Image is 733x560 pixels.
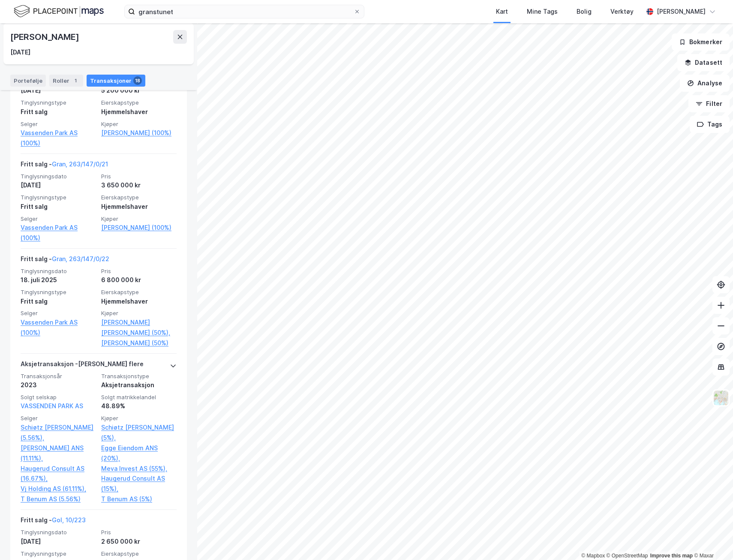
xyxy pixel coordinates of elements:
div: Portefølje [10,75,46,87]
span: Transaksjonsår [21,373,96,380]
a: Vassenden Park AS (100%) [21,128,96,148]
span: Tinglysningstype [21,194,96,201]
span: Pris [101,173,177,180]
a: [PERSON_NAME] [PERSON_NAME] (50%), [101,317,177,338]
div: Hjemmelshaver [101,202,177,212]
span: Selger [21,310,96,317]
div: 5 200 000 kr [101,85,177,96]
div: 18. juli 2025 [21,275,96,285]
img: Z [713,390,729,406]
a: OpenStreetMap [607,553,648,559]
span: Kjøper [101,310,177,317]
div: Aksjetransaksjon [101,380,177,390]
a: Haugerud Consult AS (15%), [101,473,177,494]
a: Meva Invest AS (55%), [101,464,177,474]
span: Kjøper [101,415,177,422]
span: Tinglysningstype [21,550,96,557]
div: Fritt salg [21,107,96,117]
span: Kjøper [101,215,177,223]
button: Tags [690,116,730,133]
div: [PERSON_NAME] [10,30,81,44]
a: Vj Holding AS (61.11%), [21,484,96,494]
span: Pris [101,529,177,536]
div: Verktøy [610,6,634,17]
div: Fritt salg [21,202,96,212]
div: 6 800 000 kr [101,275,177,285]
span: Selger [21,215,96,223]
div: Roller [49,75,83,87]
a: VASSENDEN PARK AS [21,402,83,409]
a: Improve this map [650,553,693,559]
a: [PERSON_NAME] ANS (11.11%), [21,443,96,464]
span: Tinglysningsdato [21,529,96,536]
div: Fritt salg [21,296,96,307]
span: Tinglysningstype [21,99,96,106]
a: Mapbox [581,553,605,559]
a: Gran, 263/147/0/21 [52,160,108,168]
span: Solgt selskap [21,394,96,401]
div: 18 [133,76,142,85]
div: Hjemmelshaver [101,296,177,307]
div: Kart [496,6,508,17]
a: Vassenden Park AS (100%) [21,223,96,243]
button: Bokmerker [672,33,730,51]
span: Tinglysningstype [21,289,96,296]
span: Transaksjonstype [101,373,177,380]
div: 2 650 000 kr [101,536,177,547]
div: 1 [71,76,80,85]
a: Gran, 263/147/0/22 [52,255,109,262]
div: 2023 [21,380,96,390]
span: Kjøper [101,120,177,128]
span: Solgt matrikkelandel [101,394,177,401]
span: Eierskapstype [101,99,177,106]
div: Mine Tags [527,6,558,17]
a: Gol, 10/223 [52,516,86,524]
div: Fritt salg - [21,515,86,529]
div: 3 650 000 kr [101,180,177,190]
span: Eierskapstype [101,194,177,201]
span: Selger [21,120,96,128]
div: Hjemmelshaver [101,107,177,117]
div: Kontrollprogram for chat [690,519,733,560]
button: Datasett [677,54,730,71]
input: Søk på adresse, matrikkel, gårdeiere, leietakere eller personer [135,5,354,18]
a: Egge Eiendom ANS (20%), [101,443,177,464]
span: Tinglysningsdato [21,268,96,275]
span: Selger [21,415,96,422]
button: Analyse [680,75,730,92]
button: Filter [688,95,730,112]
div: Fritt salg - [21,254,109,268]
iframe: Chat Widget [690,519,733,560]
img: logo.f888ab2527a4732fd821a326f86c7f29.svg [14,4,104,19]
span: Eierskapstype [101,289,177,296]
div: [DATE] [21,536,96,547]
div: [DATE] [21,85,96,96]
a: [PERSON_NAME] (50%) [101,338,177,348]
div: [PERSON_NAME] [657,6,706,17]
a: T Benum AS (5%) [101,494,177,504]
a: Schiøtz [PERSON_NAME] (5%), [101,422,177,443]
a: Vassenden Park AS (100%) [21,317,96,338]
div: Transaksjoner [87,75,145,87]
span: Tinglysningsdato [21,173,96,180]
div: [DATE] [10,47,30,57]
span: Pris [101,268,177,275]
div: Fritt salg - [21,159,108,173]
a: [PERSON_NAME] (100%) [101,128,177,138]
div: Aksjetransaksjon - [PERSON_NAME] flere [21,359,144,373]
div: 48.89% [101,401,177,411]
a: Haugerud Consult AS (16.67%), [21,464,96,484]
div: [DATE] [21,180,96,190]
a: [PERSON_NAME] (100%) [101,223,177,233]
a: T Benum AS (5.56%) [21,494,96,504]
span: Eierskapstype [101,550,177,557]
a: Schiøtz [PERSON_NAME] (5.56%), [21,422,96,443]
div: Bolig [577,6,592,17]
